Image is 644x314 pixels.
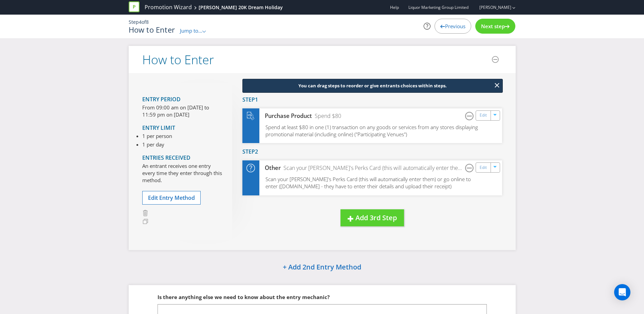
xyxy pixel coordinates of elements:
[390,4,399,10] a: Help
[142,191,201,205] button: Edit Entry Method
[312,112,341,120] div: Spend $80
[242,96,255,103] span: Step
[480,164,487,172] a: Edit
[142,141,172,148] li: 1 per day
[265,124,478,138] span: Spend at least $80 in one (1) transaction on any goods or services from any stores displaying pro...
[408,4,468,10] span: Liquor Marketing Group Limited
[158,294,330,300] span: Is there anything else we need to know about the entry mechanic?
[265,260,379,275] button: + Add 2nd Entry Method
[242,148,255,155] span: Step
[142,155,222,161] h4: Entries Received
[199,4,283,11] div: [PERSON_NAME] 20K Dream Holiday
[142,19,146,25] span: of
[129,25,175,34] h1: How to Enter
[259,112,312,120] div: Purchase Product
[355,213,397,222] span: Add 3rd Step
[445,23,465,30] span: Previous
[142,95,181,103] span: Entry Period
[139,19,142,25] span: 4
[481,23,505,30] span: Next step
[298,83,447,89] span: You can drag steps to reorder or give entrants choices within steps.
[146,19,149,25] span: 8
[142,133,172,140] li: 1 per person
[148,194,195,202] span: Edit Entry Method
[473,4,511,10] a: [PERSON_NAME]
[142,53,214,67] h2: How to Enter
[259,164,281,172] div: Other
[341,209,404,227] button: Add 3rd Step
[129,19,139,25] span: Step
[614,284,630,300] div: Open Intercom Messenger
[142,104,222,119] p: From 09:00 am on [DATE] to 11:59 pm on [DATE]
[283,262,361,272] span: + Add 2nd Entry Method
[265,176,471,190] span: Scan your [PERSON_NAME]'s Perks Card (this will automatically enter them) or go online to enter (...
[480,111,487,119] a: Edit
[281,164,465,172] div: Scan your [PERSON_NAME]'s Perks Card (this will automatically enter them) or go online to enter (...
[255,148,258,155] span: 2
[145,3,192,11] a: Promotion Wizard
[255,96,258,103] span: 1
[180,27,202,34] span: Jump to...
[142,162,222,184] p: An entrant receives one entry every time they enter through this method.
[142,124,175,132] span: Entry Limit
